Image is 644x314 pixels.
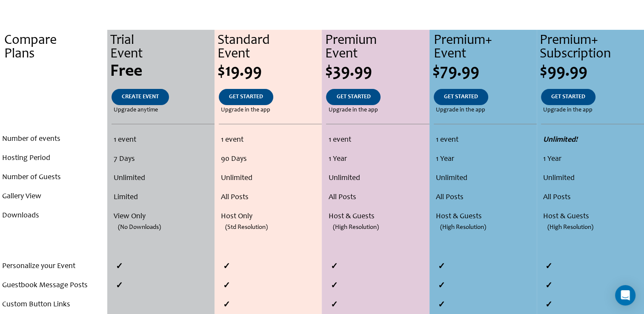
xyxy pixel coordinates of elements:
[543,105,592,115] span: Upgrade in the app
[110,34,215,61] div: Trial Event
[540,34,644,61] div: Premium+ Subscription
[541,89,595,105] a: GET STARTED
[221,207,320,226] li: Host Only
[434,89,488,105] a: GET STARTED
[221,169,320,188] li: Unlimited
[551,94,585,100] span: GET STARTED
[436,105,485,115] span: Upgrade in the app
[540,63,644,80] div: $99.99
[440,218,486,237] span: (High Resolution)
[436,150,535,169] li: 1 Year
[53,107,54,113] span: .
[118,218,161,237] span: (No Downloads)
[543,188,642,207] li: All Posts
[53,94,54,100] span: .
[112,89,169,105] a: CREATE EVENT
[328,169,427,188] li: Unlimited
[229,94,263,100] span: GET STARTED
[2,206,105,226] li: Downloads
[221,150,320,169] li: 90 Days
[122,94,159,100] span: CREATE EVENT
[221,188,320,207] li: All Posts
[543,169,642,188] li: Unlimited
[328,188,427,207] li: All Posts
[336,94,370,100] span: GET STARTED
[436,207,535,226] li: Host & Guests
[543,136,578,144] strong: Unlimited!
[615,285,635,305] div: Open Intercom Messenger
[543,207,642,226] li: Host & Guests
[332,218,378,237] span: (High Resolution)
[325,34,429,61] div: Premium Event
[219,89,273,105] a: GET STARTED
[218,34,322,61] div: Standard Event
[547,218,593,237] span: (High Resolution)
[436,131,535,150] li: 1 event
[444,94,478,100] span: GET STARTED
[2,276,105,295] li: Guestbook Message Posts
[436,188,535,207] li: All Posts
[43,89,65,105] a: .
[2,257,105,276] li: Personalize your Event
[2,187,105,206] li: Gallery View
[325,63,429,80] div: $39.99
[328,131,427,150] li: 1 event
[436,169,535,188] li: Unlimited
[4,34,107,61] div: Compare Plans
[2,130,105,149] li: Number of events
[225,218,268,237] span: (Std Resolution)
[52,63,56,80] span: .
[114,169,212,188] li: Unlimited
[434,34,537,61] div: Premium+ Event
[110,63,215,80] div: Free
[2,149,105,168] li: Hosting Period
[2,168,105,187] li: Number of Guests
[328,207,427,226] li: Host & Guests
[221,131,320,150] li: 1 event
[114,150,212,169] li: 7 Days
[114,131,212,150] li: 1 event
[114,207,212,226] li: View Only
[114,105,158,115] span: Upgrade anytime
[114,188,212,207] li: Limited
[221,105,270,115] span: Upgrade in the app
[543,150,642,169] li: 1 Year
[326,89,381,105] a: GET STARTED
[328,150,427,169] li: 1 Year
[218,63,322,80] div: $19.99
[328,105,378,115] span: Upgrade in the app
[432,63,537,80] div: $79.99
